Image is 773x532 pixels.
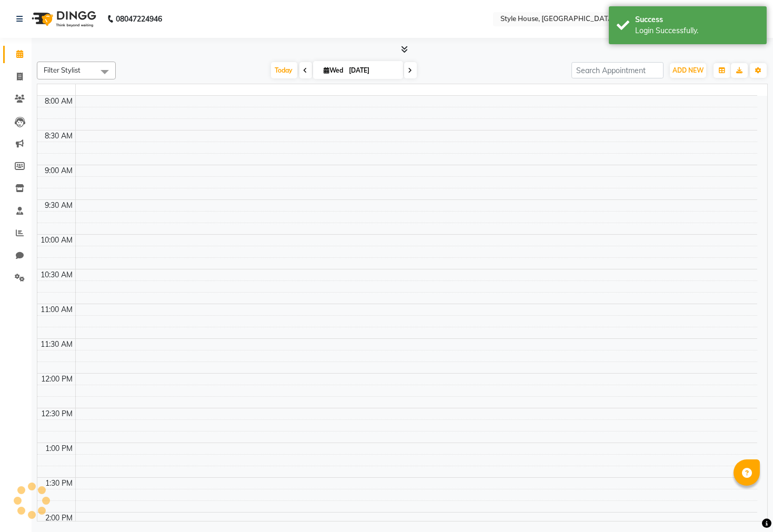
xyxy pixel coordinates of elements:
[672,66,704,74] span: ADD NEW
[571,62,664,78] input: Search Appointment
[670,63,706,78] button: ADD NEW
[44,478,75,489] div: 1:30 PM
[635,14,759,25] div: Success
[39,304,75,315] div: 11:00 AM
[116,4,162,34] b: 08047224946
[43,131,75,142] div: 8:30 AM
[43,200,75,211] div: 9:30 AM
[346,63,399,78] input: 2025-09-03
[27,4,99,34] img: logo
[44,443,75,454] div: 1:00 PM
[322,66,346,74] span: Wed
[39,235,75,246] div: 10:00 AM
[43,96,75,107] div: 8:00 AM
[39,408,75,419] div: 12:30 PM
[39,339,75,350] div: 11:30 AM
[44,513,75,524] div: 2:00 PM
[635,25,759,36] div: Login Successfully.
[39,269,75,280] div: 10:30 AM
[44,66,81,74] span: Filter Stylist
[271,62,297,78] span: Today
[39,374,75,385] div: 12:00 PM
[43,165,75,176] div: 9:00 AM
